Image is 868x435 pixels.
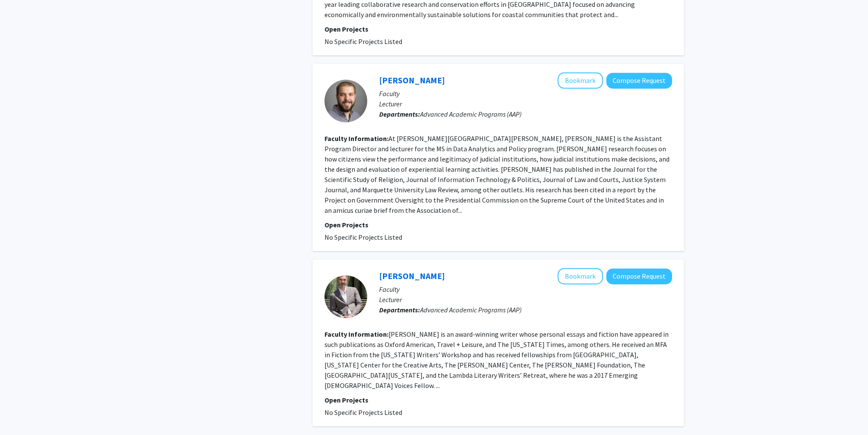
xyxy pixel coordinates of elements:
span: Advanced Academic Programs (AAP) [420,306,522,314]
fg-read-more: At [PERSON_NAME][GEOGRAPHIC_DATA][PERSON_NAME], [PERSON_NAME] is the Assistant Program Director a... [324,134,669,215]
b: Faculty Information: [324,134,389,143]
b: Departments: [379,306,420,314]
span: Advanced Academic Programs (AAP) [420,110,522,118]
fg-read-more: [PERSON_NAME] is an award-winning writer whose personal essays and fiction have appeared in such ... [324,330,669,390]
p: Open Projects [324,220,672,230]
p: Lecturer [379,294,672,305]
p: Open Projects [324,24,672,34]
p: Faculty [379,88,672,99]
b: Departments: [379,110,420,118]
a: [PERSON_NAME] [379,75,445,85]
a: [PERSON_NAME] [379,270,445,281]
button: Add Chris Kromphardt to Bookmarks [558,72,603,88]
span: No Specific Projects Listed [324,233,402,241]
p: Faculty [379,284,672,294]
p: Open Projects [324,395,672,405]
span: No Specific Projects Listed [324,408,402,417]
button: Compose Request to Chris Kromphardt [606,73,672,88]
iframe: Chat [6,397,36,429]
button: Compose Request to Evan James [606,268,672,284]
button: Add Evan James to Bookmarks [558,268,603,284]
p: Lecturer [379,99,672,109]
b: Faculty Information: [324,330,389,338]
span: No Specific Projects Listed [324,37,402,46]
